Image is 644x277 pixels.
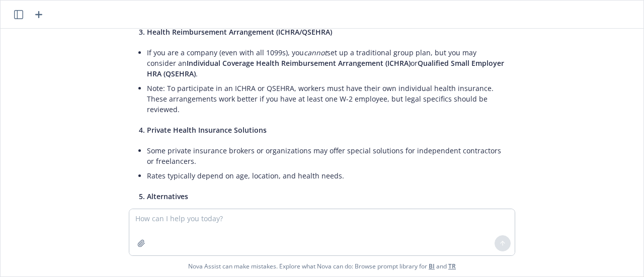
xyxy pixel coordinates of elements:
span: 5. Alternatives [139,192,188,201]
li: Rates typically depend on age, location, and health needs. [147,168,505,183]
span: 4. Private Health Insurance Solutions [139,125,267,135]
span: 3. Health Reimbursement Arrangement (ICHRA/QSEHRA) [139,27,332,37]
li: Note: To participate in an ICHRA or QSEHRA, workers must have their own individual health insuran... [147,81,505,117]
a: TR [448,262,456,270]
span: Nova Assist can make mistakes. Explore what Nova can do: Browse prompt library for and [5,256,639,276]
li: If you are a company (even with all 1099s), you set up a traditional group plan, but you may cons... [147,45,505,81]
li: Some private insurance brokers or organizations may offer special solutions for independent contr... [147,143,505,168]
span: Individual Coverage Health Reimbursement Arrangement (ICHRA) [187,58,411,68]
a: BI [429,262,435,270]
em: cannot [304,48,327,57]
